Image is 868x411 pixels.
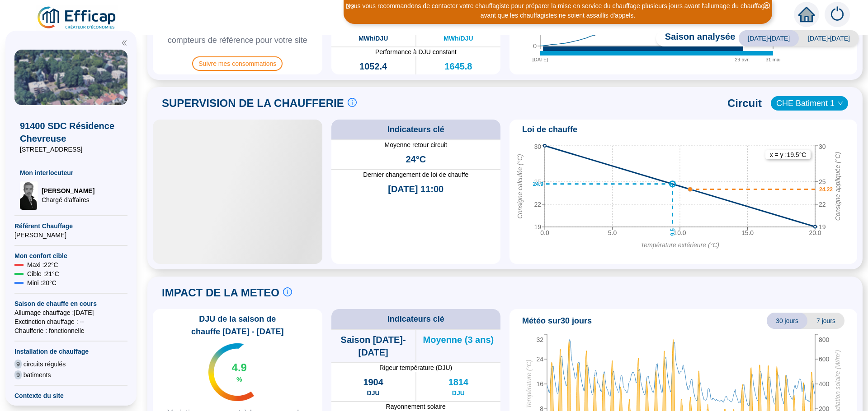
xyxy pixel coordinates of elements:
i: 2 / 3 [346,3,354,10]
span: 91400 SDC Résidence Chevreuse [20,120,122,145]
img: alerts [825,2,850,27]
tspan: 5.0 [608,229,617,236]
span: Circuit [727,96,762,111]
span: double-left [121,40,127,46]
img: indicateur températures [208,343,254,401]
span: Dernier changement de loi de chauffe [331,170,501,179]
div: Nous vous recommandons de contacter votre chauffagiste pour préparer la mise en service du chauff... [345,1,771,20]
tspan: Consigne appliquée (°C) [834,152,841,221]
tspan: Consigne calculée (°C) [516,154,524,219]
text: 9.5 [670,228,676,236]
span: [PERSON_NAME] [42,186,94,195]
text: 24.9 [533,181,544,187]
tspan: 800 [819,336,830,343]
span: Moyenne (3 ans) [423,333,494,346]
span: Indicateurs clé [387,123,444,136]
tspan: 19 [534,223,541,231]
span: Allumage chauffage : [DATE] [14,308,127,317]
span: Mon interlocuteur [20,168,122,177]
span: Rayonnement solaire [331,402,501,411]
span: Performance à DJU constant [331,47,501,56]
tspan: 22 [534,201,541,208]
span: Exctinction chauffage : -- [14,317,127,326]
span: MWh [451,73,466,82]
span: [PERSON_NAME] [14,231,127,240]
span: Chaufferie : fonctionnelle [14,326,127,335]
span: Installation de chauffage [14,347,127,356]
span: Chargé d'affaires [42,195,94,204]
span: 7 jours [807,313,844,329]
span: 24°C [406,153,426,166]
tspan: 10.0 [674,229,686,236]
span: [DATE]-[DATE] [739,30,799,46]
tspan: 0.0 [540,229,549,236]
text: 24.22 [819,186,833,193]
tspan: 31 mai [765,57,780,62]
span: Référent Chauffage [14,222,127,231]
span: Loi de chauffe [522,123,577,136]
span: MWh/DJU [359,34,388,43]
img: Chargé d'affaires [20,181,38,210]
span: [STREET_ADDRESS] [20,145,122,154]
span: Météo sur 30 jours [522,314,592,327]
span: circuits régulés [24,360,66,369]
span: Saison analysée [656,30,736,46]
span: 1814 [448,376,469,388]
span: MWh/DJU [443,34,473,43]
span: Saison de chauffe en cours [14,299,127,308]
span: batiments [24,370,51,379]
span: Rigeur température (DJU) [331,363,501,372]
tspan: 25 [819,178,826,185]
span: CHE Batiment 1 [776,97,843,110]
tspan: 32 [536,336,543,343]
span: MWh [366,73,381,82]
tspan: 15.0 [741,229,754,236]
span: info-circle [348,98,357,107]
tspan: 25 [534,178,541,185]
span: close-circle [764,2,770,9]
span: Cible : 21 °C [27,269,59,278]
img: efficap energie logo [36,5,118,31]
span: Mon confort cible [14,251,127,260]
tspan: [DATE] [533,57,548,62]
tspan: 30 [819,143,826,150]
tspan: 0 [533,42,537,50]
tspan: Température (°C) [525,360,533,409]
span: Saison [DATE]-[DATE] [331,333,415,359]
span: 1904 [363,376,383,388]
span: Contexte du site [14,391,127,400]
span: [DATE] 11:00 [388,183,443,195]
tspan: 22 [819,201,826,208]
text: x = y : 19.5 °C [770,151,807,158]
span: Mini : 20 °C [27,278,57,287]
span: 30 jours [767,313,807,329]
span: Moyenne retour circuit [331,140,501,149]
span: 4.9 [232,360,247,375]
span: % [236,375,242,384]
tspan: 600 [819,356,830,363]
span: 1645.8 [444,60,472,73]
span: 9 [14,360,22,369]
span: DJU [452,388,465,397]
tspan: 29 avr. [735,57,750,62]
span: Suivre mes consommations [192,56,283,71]
span: DJU [367,388,380,397]
span: info-circle [283,287,292,296]
tspan: 400 [819,380,830,388]
tspan: Température extérieure (°C) [641,241,719,249]
span: 9 [14,370,22,379]
tspan: 16 [536,380,543,388]
span: 1052.4 [359,60,387,73]
tspan: 24 [536,356,543,363]
span: DJU de la saison de chauffe [DATE] - [DATE] [156,313,319,338]
span: Indicateurs clé [387,313,444,325]
span: Maxi : 22 °C [27,260,58,269]
span: IMPACT DE LA METEO [162,286,279,300]
span: down [838,101,843,106]
span: SUPERVISION DE LA CHAUFFERIE [162,96,344,111]
span: home [798,6,815,23]
span: [DATE]-[DATE] [799,30,859,46]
